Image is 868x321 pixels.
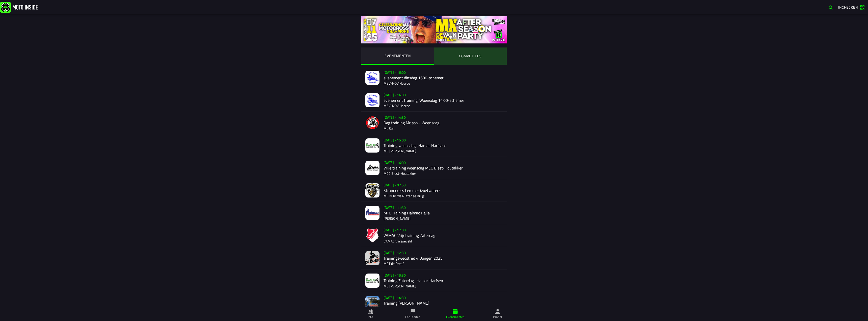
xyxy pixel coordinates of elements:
[361,179,507,202] a: event-image[DATE] - 07:53Strandcross Lemmer (zoetwater)MC NOP "de Ruttense Brug"
[361,89,507,112] a: event-image[DATE] - 14:00evenement training. Woensdag 14.00-schemerMSV-NOV Heerde
[365,116,379,130] img: event-image
[361,292,507,314] a: event-image[DATE] - 14:30Training [PERSON_NAME][PERSON_NAME]
[365,296,379,310] img: event-image
[365,206,379,220] img: event-image
[368,315,373,319] ion-label: Info
[365,274,379,288] img: event-image
[361,224,507,247] a: event-image[DATE] - 12:00VAMAC Vrijetraining ZaterdagVAMAC Varsseveld
[361,269,507,292] a: event-image[DATE] - 13:30Training Zaterdag -Hamac Harfsen-MC [PERSON_NAME]
[405,315,420,319] ion-label: Faciliteiten
[365,183,379,197] img: event-image
[365,138,379,153] img: event-image
[361,134,507,157] a: event-image[DATE] - 15:00Training woensdag -Hamac Harfsen-MC [PERSON_NAME]
[361,202,507,224] a: event-image[DATE] - 11:30MTC Training Halmac Halle[PERSON_NAME]
[365,251,379,265] img: event-image
[361,247,507,269] a: event-image[DATE] - 12:30Trainingswedstrijd 4 Dongen 2025MCT de Dreef
[361,67,507,89] a: event-image[DATE] - 16:00evenement dinsdag 1600-schemerMSV-NOV Heerde
[493,315,502,319] ion-label: Profiel
[446,315,465,319] ion-label: Evenementen
[365,161,379,175] img: event-image
[838,5,858,10] span: Inchecken
[365,228,379,242] img: event-image
[361,157,507,179] a: event-image[DATE] - 16:00Vrije training woensdag MCC Biest-HoutakkerMCC Biest-Houtakker
[365,71,379,85] img: event-image
[365,93,379,107] img: event-image
[361,16,507,43] img: yS2mQ5x6lEcu9W3BfYyVKNTZoCZvkN0rRC6TzDTC.jpg
[361,112,507,134] a: event-image[DATE] - 14:30Dag training Mc son - WoensdagMc Son
[836,3,867,11] a: Inchecken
